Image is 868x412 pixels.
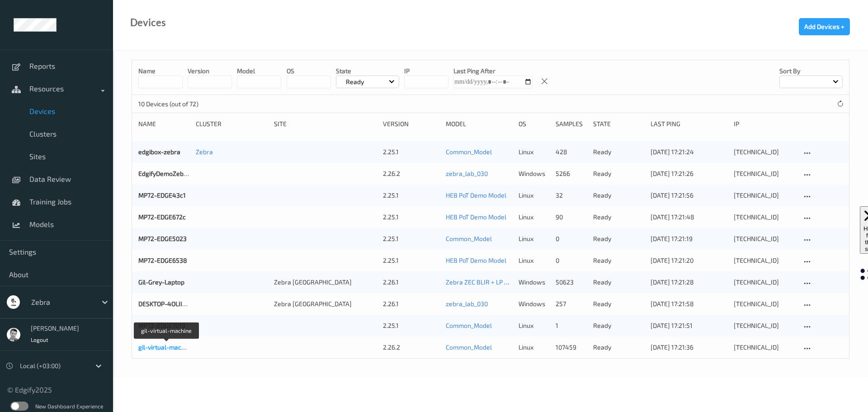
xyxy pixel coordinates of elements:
div: 2.25.1 [383,234,439,243]
div: ip [734,119,795,128]
div: 2.26.1 [383,278,439,287]
a: DESKTOP-4OLII6R [138,300,190,308]
div: [TECHNICAL_ID] [734,234,795,243]
div: 2.26.2 [383,343,439,352]
p: linux [519,191,549,200]
p: windows [519,278,549,287]
a: Zebra [196,148,213,156]
p: linux [519,343,549,352]
a: HEB PoT Demo Model [446,256,506,264]
div: 32 [556,191,586,200]
div: Name [138,119,189,128]
a: Gil-Grey-Laptop [138,278,184,286]
div: 1 [556,321,586,330]
p: version [188,66,232,76]
p: OS [287,66,331,76]
div: 2.25.1 [383,191,439,200]
div: [DATE] 17:21:58 [651,299,727,308]
div: version [383,119,439,128]
a: zebra_lab_030 [446,300,488,308]
div: 107459 [556,343,586,352]
div: [TECHNICAL_ID] [734,299,795,308]
div: [DATE] 17:21:56 [651,191,727,200]
div: State [593,119,644,128]
p: ready [593,256,644,265]
a: MP72-EDGE6538 [138,256,187,264]
div: 2.25.1 [383,213,439,222]
a: zebra_lab_030 [446,170,488,177]
div: Devices [130,18,166,27]
div: 90 [556,213,586,222]
div: [TECHNICAL_ID] [734,169,795,178]
p: linux [519,147,549,156]
div: Zebra [GEOGRAPHIC_DATA] [274,299,377,308]
p: ready [593,191,644,200]
div: OS [519,119,549,128]
div: 2.26.2 [383,169,439,178]
p: ready [593,321,644,330]
div: 0 [556,234,586,243]
div: [TECHNICAL_ID] [734,256,795,265]
a: Common_Model [446,148,492,156]
p: windows [519,169,549,178]
div: [DATE] 17:21:20 [651,256,727,265]
div: [DATE] 17:21:48 [651,213,727,222]
a: HEB PoT Demo Model [446,191,506,199]
div: Last Ping [651,119,727,128]
a: MP72-EDGE672c [138,213,186,221]
p: 10 Devices (out of 72) [138,99,206,109]
a: Common_Model [446,343,492,351]
div: [TECHNICAL_ID] [734,343,795,352]
p: Sort by [779,66,843,76]
div: [TECHNICAL_ID] [734,213,795,222]
div: Model [446,119,512,128]
p: windows [519,299,549,308]
div: [TECHNICAL_ID] [734,278,795,287]
p: ready [593,234,644,243]
a: Zebra ZEC BLIR + LP Model 05082025 3 epoch [DATE] 0957 Auto Save [446,278,643,286]
div: 50623 [556,278,586,287]
a: MP72-EDGE5023 [138,235,187,242]
div: [DATE] 17:21:24 [651,147,727,156]
p: linux [519,234,549,243]
p: linux [519,213,549,222]
div: Cluster [196,119,268,128]
a: MP72-EDGE7013 [138,322,185,329]
div: 2.26.1 [383,299,439,308]
p: ready [593,213,644,222]
p: ready [593,169,644,178]
a: Common_Model [446,235,492,242]
div: [TECHNICAL_ID] [734,191,795,200]
div: 2.25.1 [383,256,439,265]
p: ready [593,299,644,308]
p: ready [593,343,644,352]
a: Common_Model [446,322,492,329]
p: linux [519,256,549,265]
div: 257 [556,299,586,308]
a: HEB PoT Demo Model [446,213,506,221]
p: State [336,66,399,76]
div: [DATE] 17:21:28 [651,278,727,287]
div: [DATE] 17:21:26 [651,169,727,178]
div: [DATE] 17:21:51 [651,321,727,330]
a: edgibox-zebra [138,148,180,156]
div: Zebra [GEOGRAPHIC_DATA] [274,278,377,287]
button: Add Devices + [799,18,850,35]
p: Last Ping After [453,66,533,76]
div: [DATE] 17:21:36 [651,343,727,352]
div: Samples [556,119,586,128]
div: [TECHNICAL_ID] [734,147,795,156]
div: [DATE] 17:21:19 [651,234,727,243]
div: 2.25.1 [383,321,439,330]
div: 0 [556,256,586,265]
p: Ready [343,77,367,86]
p: ready [593,147,644,156]
a: gil-virtual-machine [138,343,193,351]
div: [TECHNICAL_ID] [734,321,795,330]
p: IP [404,66,448,76]
p: linux [519,321,549,330]
div: 5266 [556,169,586,178]
p: ready [593,278,644,287]
p: model [237,66,281,76]
p: Name [138,66,183,76]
